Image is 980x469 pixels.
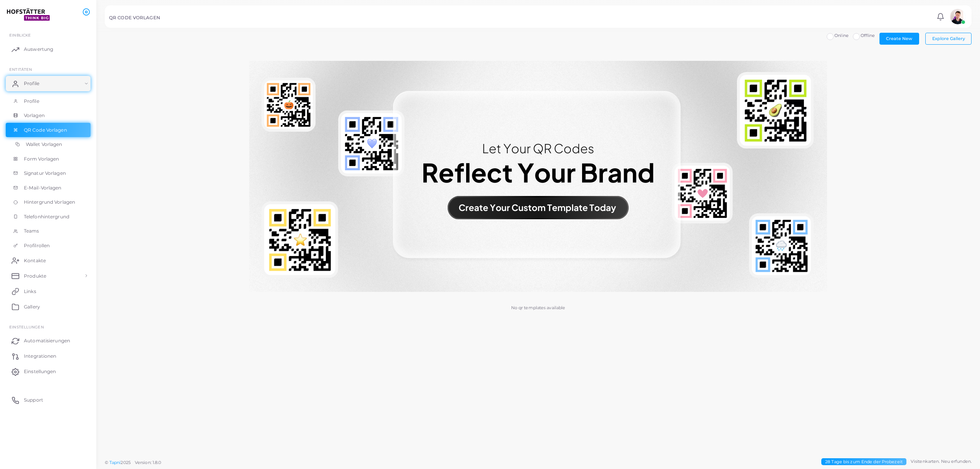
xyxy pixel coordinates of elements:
span: © [105,459,161,466]
p: No qr templates available [511,305,566,311]
a: Tapni [109,460,121,465]
span: Support [24,397,43,404]
span: Einstellungen [24,368,56,375]
span: Auswertung [24,46,53,53]
a: Profile [6,94,91,109]
span: ENTITÄTEN [9,67,32,72]
span: Version: 1.8.0 [135,460,161,465]
a: Telefonhintergrund [6,209,91,224]
span: Profilrollen [24,242,50,249]
span: EINBLICKE [9,33,31,37]
a: Signatur Vorlagen [6,166,91,181]
a: Profilrollen [6,238,91,253]
span: Produkte [24,273,46,280]
a: Produkte [6,268,91,283]
img: avatar [950,9,965,24]
a: QR Code Vorlagen [6,123,91,137]
img: logo [7,7,50,22]
span: Gallery [24,303,40,310]
span: Profile [24,80,39,87]
a: Einstellungen [6,364,91,379]
span: Form Vorlagen [24,156,59,162]
span: Wallet Vorlagen [26,141,62,148]
a: Auswertung [6,42,91,57]
span: Telefonhintergrund [24,213,69,220]
a: E-Mail-Vorlagen [6,181,91,195]
a: Form Vorlagen [6,152,91,166]
a: Hintergrund Vorlagen [6,195,91,209]
button: Create New [879,33,919,44]
img: No qr templates [249,61,827,292]
span: 28 Tage bis zum Ende der Probezeit [821,458,906,466]
span: E-Mail-Vorlagen [24,184,62,191]
a: Profile [6,76,91,91]
span: Create New [886,36,912,41]
span: Links [24,288,36,295]
a: Support [6,392,91,408]
h5: QR CODE VORLAGEN [109,15,160,20]
a: Kontakte [6,253,91,268]
a: Links [6,283,91,299]
span: Vorlagen [24,112,45,119]
span: Offline [861,33,875,38]
a: Integrationen [6,348,91,364]
span: Online [834,33,849,38]
span: Kontakte [24,257,46,264]
span: Teams [24,228,39,234]
a: Wallet Vorlagen [6,137,91,152]
a: Vorlagen [6,108,91,123]
span: Einstellungen [9,325,44,329]
a: Teams [6,224,91,238]
a: Gallery [6,299,91,314]
a: Automatisierungen [6,333,91,348]
span: 2025 [121,459,130,466]
span: Profile [24,98,39,105]
span: Automatisierungen [24,337,70,344]
button: Explore Gallery [925,33,972,44]
span: QR Code Vorlagen [24,127,67,134]
a: avatar [948,9,967,24]
span: Signatur Vorlagen [24,170,66,177]
span: Integrationen [24,353,56,360]
span: Hintergrund Vorlagen [24,199,75,206]
span: Explore Gallery [932,36,965,41]
span: Visitenkarten. Neu erfunden. [911,458,972,465]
